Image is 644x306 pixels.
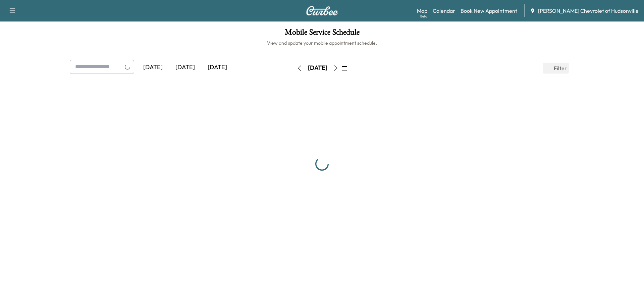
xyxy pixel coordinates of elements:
[420,14,427,19] div: Beta
[137,60,169,75] div: [DATE]
[169,60,201,75] div: [DATE]
[543,63,569,74] button: Filter
[7,28,637,40] h1: Mobile Service Schedule
[7,40,637,46] h6: View and update your mobile appointment schedule.
[461,7,517,15] a: Book New Appointment
[433,7,455,15] a: Calendar
[417,7,427,15] a: MapBeta
[306,6,338,15] img: Curbee Logo
[554,64,566,72] span: Filter
[201,60,233,75] div: [DATE]
[308,64,327,72] div: [DATE]
[538,7,639,15] span: [PERSON_NAME] Chevrolet of Hudsonville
